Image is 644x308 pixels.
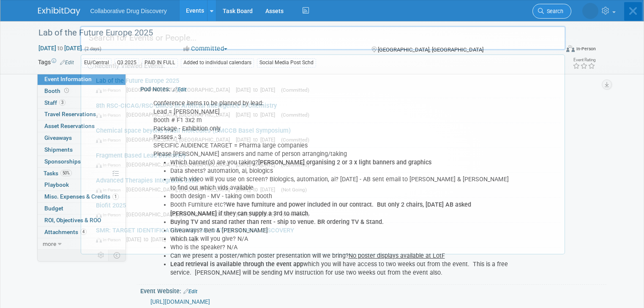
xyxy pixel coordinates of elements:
[281,137,309,143] span: (Committed)
[92,223,560,247] a: SMR: TARGET IDENTIFICATION AND VALIDATION IN DRUG DISCOVERY In-Person [DATE] to [DATE] (Not Going)
[236,112,279,118] span: [DATE] to [DATE]
[126,87,234,93] span: [GEOGRAPHIC_DATA], [GEOGRAPHIC_DATA]
[96,87,125,93] span: In-Person
[92,73,560,98] a: Lab of the Future Europe 2025 In-Person [GEOGRAPHIC_DATA], [GEOGRAPHIC_DATA] [DATE] to [DATE] (Co...
[281,87,309,93] span: (Committed)
[281,162,309,168] span: (Committed)
[92,198,560,222] a: Biofit 2025 In-Person [GEOGRAPHIC_DATA], [GEOGRAPHIC_DATA] [DATE] to [DATE] (Committed)
[96,187,125,193] span: In-Person
[96,212,125,218] span: In-Person
[92,148,560,172] a: Fragment Based Lead Discovery In-Person [GEOGRAPHIC_DATA], [GEOGRAPHIC_DATA] [DATE] to [DATE] (Co...
[96,162,125,168] span: In-Person
[96,237,125,243] span: In-Person
[236,136,279,143] span: [DATE] to [DATE]
[126,161,234,168] span: [GEOGRAPHIC_DATA], [GEOGRAPHIC_DATA]
[92,173,560,197] a: Advanced Therapies Integrates 2025 In-Person [GEOGRAPHIC_DATA], [GEOGRAPHIC_DATA] [DATE] to [DATE...
[281,187,307,193] span: (Not Going)
[236,161,279,168] span: [DATE] to [DATE]
[236,186,279,193] span: [DATE] to [DATE]
[281,212,309,218] span: (Committed)
[80,26,566,50] input: Search for Events or People...
[126,136,234,143] span: [GEOGRAPHIC_DATA], [GEOGRAPHIC_DATA]
[126,112,234,118] span: [GEOGRAPHIC_DATA], [GEOGRAPHIC_DATA]
[96,112,125,118] span: In-Person
[281,112,309,118] span: (Committed)
[92,98,560,123] a: 8th RSC-CICAG/RSC-BMCS in Artificial Intelligence in Chemistry In-Person [GEOGRAPHIC_DATA], [GEOG...
[126,236,170,243] span: [DATE] to [DATE]
[96,137,125,143] span: In-Person
[236,87,279,93] span: [DATE] to [DATE]
[236,211,279,218] span: [DATE] to [DATE]
[92,123,560,147] a: Chemical space beyond small molecules (DMCCB Basel Symposium) In-Person [GEOGRAPHIC_DATA], [GEOGR...
[85,55,560,73] div: Recently Viewed Events:
[126,211,234,218] span: [GEOGRAPHIC_DATA], [GEOGRAPHIC_DATA]
[172,237,197,243] span: (Not Going)
[126,186,234,193] span: [GEOGRAPHIC_DATA], [GEOGRAPHIC_DATA]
